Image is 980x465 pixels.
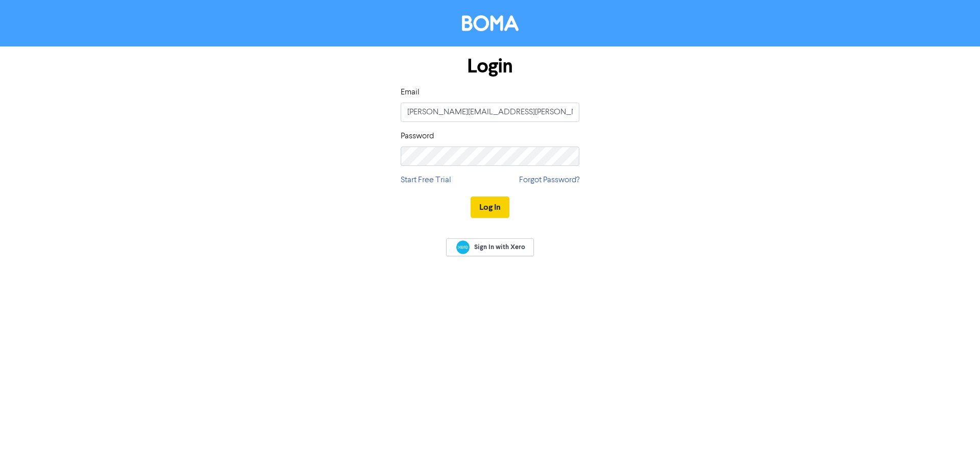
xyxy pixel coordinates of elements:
[401,174,451,186] a: Start Free Trial
[456,240,470,254] img: Xero logo
[519,174,579,186] a: Forgot Password?
[401,86,420,99] label: Email
[401,55,579,78] h1: Login
[929,416,980,465] iframe: Chat Widget
[462,15,519,31] img: BOMA Logo
[474,242,525,252] span: Sign In with Xero
[446,238,534,256] a: Sign In with Xero
[401,130,434,142] label: Password
[471,197,509,218] button: Log In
